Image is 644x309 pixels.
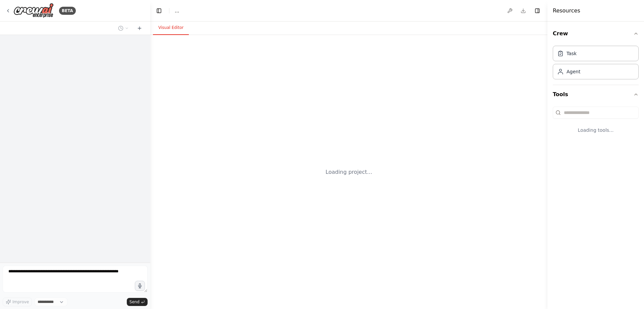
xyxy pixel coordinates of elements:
[533,6,542,15] button: Hide right sidebar
[134,24,145,32] button: Start a new chat
[59,7,76,15] div: BETA
[553,7,580,15] h4: Resources
[553,24,639,43] button: Crew
[3,298,32,306] button: Improve
[115,24,131,32] button: Switch to previous chat
[553,85,639,104] button: Tools
[175,7,179,14] nav: breadcrumb
[154,6,164,15] button: Hide left sidebar
[153,21,189,35] button: Visual Editor
[326,168,372,176] div: Loading project...
[567,50,577,57] div: Task
[553,104,639,144] div: Tools
[175,7,179,14] span: ...
[553,43,639,85] div: Crew
[553,121,639,139] div: Loading tools...
[13,3,54,18] img: Logo
[567,68,580,75] div: Agent
[127,298,148,306] button: Send
[12,299,29,305] span: Improve
[135,281,145,291] button: Click to speak your automation idea
[129,299,140,305] span: Send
